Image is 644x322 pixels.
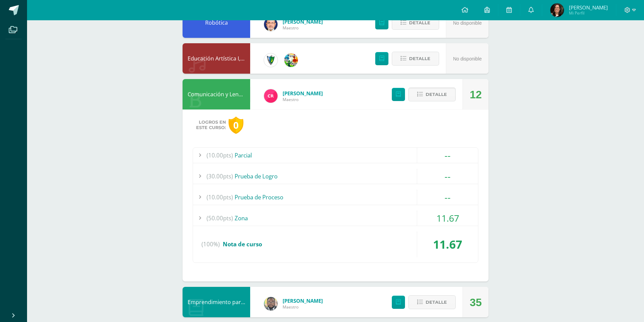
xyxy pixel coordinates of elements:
[408,88,456,101] button: Detalle
[223,240,262,248] span: Nota de curso
[453,56,482,61] span: No disponible
[409,52,430,65] span: Detalle
[436,212,459,224] span: 11.67
[264,297,278,311] img: 712781701cd376c1a616437b5c60ae46.png
[183,43,250,74] div: Educación Artística I, Música y Danza
[183,79,250,109] div: Comunicación y Lenguaje, Idioma Español
[264,89,278,103] img: ab28fb4d7ed199cf7a34bbef56a79c5b.png
[409,17,430,29] span: Detalle
[284,53,298,67] img: 159e24a6ecedfdf8f489544946a573f0.png
[229,117,243,134] div: 0
[207,148,233,163] span: (10.00pts)
[183,7,250,38] div: Robótica
[207,210,233,226] span: (50.00pts)
[569,10,608,16] span: Mi Perfil
[283,90,323,97] span: [PERSON_NAME]
[445,149,451,162] span: --
[426,88,447,101] span: Detalle
[201,231,220,257] span: (100%)
[408,295,456,309] button: Detalle
[207,190,233,205] span: (10.00pts)
[569,4,608,11] span: [PERSON_NAME]
[193,169,478,184] div: Prueba de Logro
[283,297,323,304] span: [PERSON_NAME]
[196,120,226,130] span: Logros en este curso:
[470,79,482,110] div: 12
[433,237,462,252] span: 11.67
[470,287,482,318] div: 35
[193,148,478,163] div: Parcial
[426,296,447,308] span: Detalle
[445,170,451,182] span: --
[392,52,439,66] button: Detalle
[283,25,323,31] span: Maestro
[283,18,323,25] span: [PERSON_NAME]
[193,190,478,205] div: Prueba de Proceso
[283,304,323,310] span: Maestro
[207,169,233,184] span: (30.00pts)
[193,210,478,226] div: Zona
[183,287,250,317] div: Emprendimiento para la Productividad
[453,20,482,26] span: No disponible
[283,97,323,102] span: Maestro
[392,16,439,30] button: Detalle
[264,18,278,31] img: 6b7a2a75a6c7e6282b1a1fdce061224c.png
[445,191,451,203] span: --
[264,53,278,67] img: 9f174a157161b4ddbe12118a61fed988.png
[550,3,564,17] img: cd284c3a7e85c2d5ee4cb37640ef2605.png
